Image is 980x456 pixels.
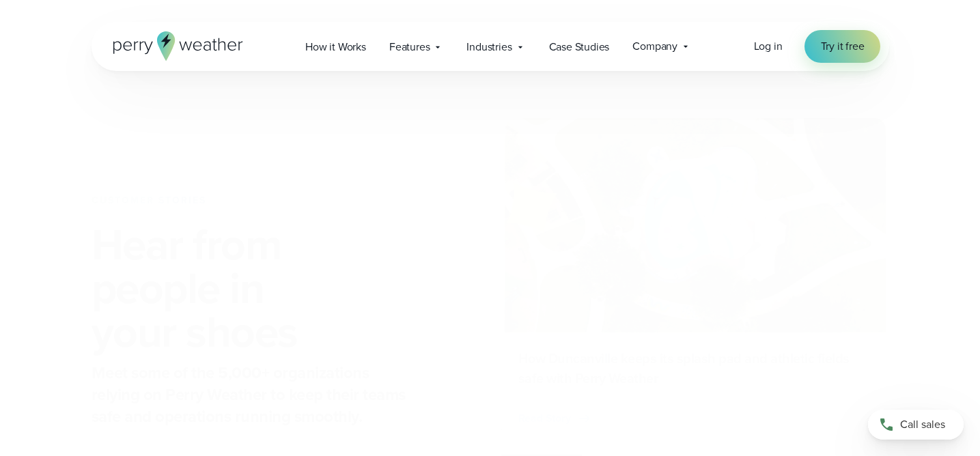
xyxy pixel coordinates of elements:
span: Case Studies [549,39,610,55]
span: Log in [754,38,783,54]
a: Case Studies [537,33,621,61]
span: Features [389,39,430,55]
a: How it Works [294,33,378,61]
a: Try it free [804,30,881,63]
span: Try it free [821,38,865,55]
span: Call sales [900,416,945,433]
a: Call sales [868,410,964,440]
span: Industries [466,39,512,55]
a: Log in [754,38,783,55]
span: Company [632,38,677,55]
span: How it Works [305,39,366,55]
